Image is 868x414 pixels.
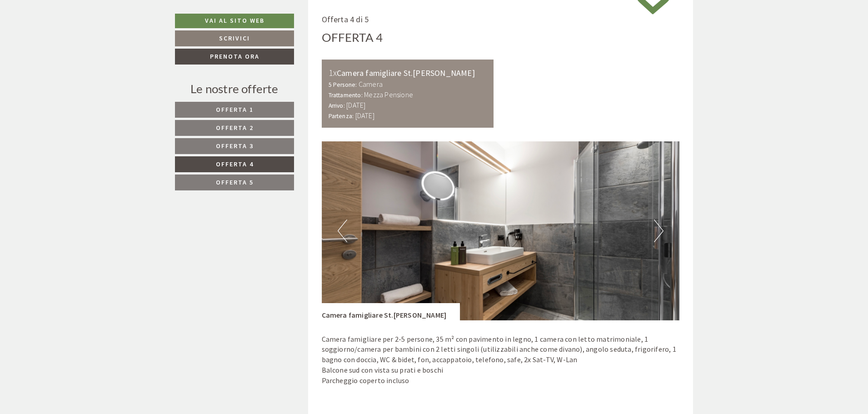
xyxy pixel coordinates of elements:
p: Camera famigliare per 2-5 persone, 35 m² con pavimento in legno, 1 camera con letto matrimoniale,... [322,334,680,386]
div: [GEOGRAPHIC_DATA] [14,27,137,34]
div: Offerta 4 [322,29,383,46]
span: Offerta 4 di 5 [322,14,369,25]
a: Vai al sito web [175,14,294,28]
img: image [322,141,680,320]
button: Previous [338,219,347,242]
button: Invia [312,239,358,255]
small: Arrivo: [329,102,345,110]
div: Camera famigliare St.[PERSON_NAME] [322,303,460,320]
div: giovedì [160,7,198,23]
span: Offerta 5 [216,178,254,186]
a: Scrivici [175,30,294,46]
div: Camera famigliare St.[PERSON_NAME] [329,66,487,80]
b: Camera [359,80,383,89]
span: Offerta 1 [216,105,254,114]
b: 1x [329,67,337,78]
span: Offerta 4 [216,160,254,168]
div: Buon giorno, come possiamo aiutarla? [7,25,142,53]
button: Next [654,219,663,242]
small: 5 Persone: [329,81,357,89]
small: Partenza: [329,112,354,120]
span: Offerta 3 [216,142,254,150]
div: Le nostre offerte [175,80,294,97]
b: [DATE] [355,111,374,120]
b: Mezza Pensione [364,90,413,99]
small: 23:50 [14,45,137,51]
a: Prenota ora [175,49,294,65]
span: Offerta 2 [216,124,254,132]
b: [DATE] [346,100,365,110]
small: Trattamento: [329,91,363,99]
